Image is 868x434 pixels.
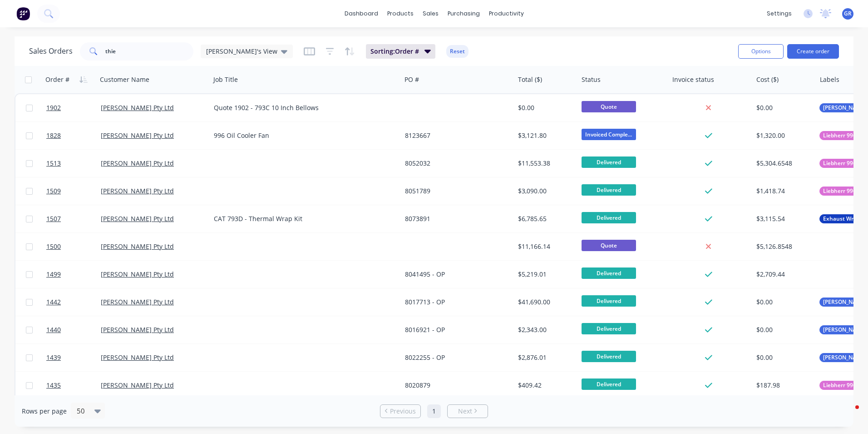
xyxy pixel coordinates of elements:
div: $41,690.00 [518,298,572,307]
div: $2,343.00 [518,325,572,334]
div: Quote 1902 - 793C 10 Inch Bellows [214,103,388,112]
div: 8041495 - OP [405,270,506,279]
a: [PERSON_NAME] Pty Ltd [101,381,174,389]
span: 1440 [46,325,61,334]
span: 1435 [46,381,61,390]
a: [PERSON_NAME] Pty Ltd [101,131,174,140]
button: Options [738,44,784,59]
a: Page 1 is your current page [427,404,441,418]
a: dashboard [340,7,383,20]
span: Delivered [582,212,636,223]
a: Next page [448,407,488,416]
div: $187.98 [756,381,810,390]
span: 1500 [46,242,61,251]
iframe: Intercom live chat [837,403,859,425]
div: productivity [484,7,528,20]
span: 1507 [46,214,61,223]
span: Liebherr 996 [823,381,856,390]
input: Search... [105,42,194,61]
span: 1442 [46,298,61,307]
div: $3,115.54 [756,214,810,223]
a: [PERSON_NAME] Pty Ltd [101,325,174,334]
span: Quote [582,101,636,112]
a: 1507 [46,205,101,232]
div: Total ($) [518,75,542,84]
h1: Sales Orders [29,47,73,56]
div: $11,166.14 [518,242,572,251]
span: Delivered [582,351,636,362]
span: Delivered [582,323,636,334]
button: Sorting:Order # [366,44,435,59]
span: 1828 [46,131,61,140]
div: $409.42 [518,381,572,390]
button: Reset [446,45,469,58]
div: $1,418.74 [756,187,810,196]
a: 1442 [46,288,101,316]
div: $6,785.65 [518,214,572,223]
a: 1500 [46,233,101,260]
div: Labels [820,75,839,84]
div: $3,121.80 [518,131,572,140]
span: [PERSON_NAME] [823,325,866,334]
a: Previous page [380,407,420,416]
a: 1828 [46,122,101,149]
a: 1509 [46,177,101,205]
span: GR [844,10,852,18]
span: Liebherr 996 [823,159,856,168]
span: Delivered [582,295,636,307]
span: Rows per page [22,407,67,416]
span: 1439 [46,353,61,362]
div: $5,304.6548 [756,159,810,168]
div: $1,320.00 [756,131,810,140]
div: Status [582,75,601,84]
a: [PERSON_NAME] Pty Ltd [101,298,174,306]
span: 1509 [46,187,61,196]
span: [PERSON_NAME] [823,298,866,307]
span: [PERSON_NAME] [823,353,866,362]
div: $0.00 [518,103,572,112]
div: $0.00 [756,298,810,307]
span: 1902 [46,103,61,112]
div: 8123667 [405,131,506,140]
div: Order # [45,75,69,84]
div: $0.00 [756,103,810,112]
a: 1513 [46,150,101,177]
button: Create order [787,44,839,59]
span: Liebherr 996 [823,187,856,196]
span: Liebherr 996 [823,131,856,140]
div: 8020879 [405,381,506,390]
div: $0.00 [756,353,810,362]
span: 1499 [46,270,61,279]
div: CAT 793D - Thermal Wrap Kit [214,214,388,223]
a: 1440 [46,316,101,343]
a: 1435 [46,372,101,399]
div: $0.00 [756,325,810,334]
div: 8051789 [405,187,506,196]
a: [PERSON_NAME] Pty Ltd [101,159,174,167]
a: 1902 [46,94,101,121]
a: [PERSON_NAME] Pty Ltd [101,103,174,112]
div: $11,553.38 [518,159,572,168]
a: [PERSON_NAME] Pty Ltd [101,242,174,251]
a: [PERSON_NAME] Pty Ltd [101,187,174,195]
div: Customer Name [100,75,149,84]
span: Delivered [582,156,636,168]
span: Exhaust Wrap [823,214,860,223]
div: purchasing [443,7,484,20]
ul: Pagination [376,404,492,418]
div: $2,709.44 [756,270,810,279]
span: [PERSON_NAME] [823,103,866,112]
div: Invoice status [672,75,714,84]
div: 8052032 [405,159,506,168]
div: 8022255 - OP [405,353,506,362]
span: [PERSON_NAME]'s View [206,46,277,56]
a: 1499 [46,261,101,288]
div: Cost ($) [756,75,779,84]
button: Liebherr 996 [819,381,860,390]
div: PO # [404,75,419,84]
span: Sorting: Order # [370,47,419,56]
span: Delivered [582,378,636,390]
span: Quote [582,240,636,251]
div: sales [418,7,443,20]
span: Next [458,407,472,416]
